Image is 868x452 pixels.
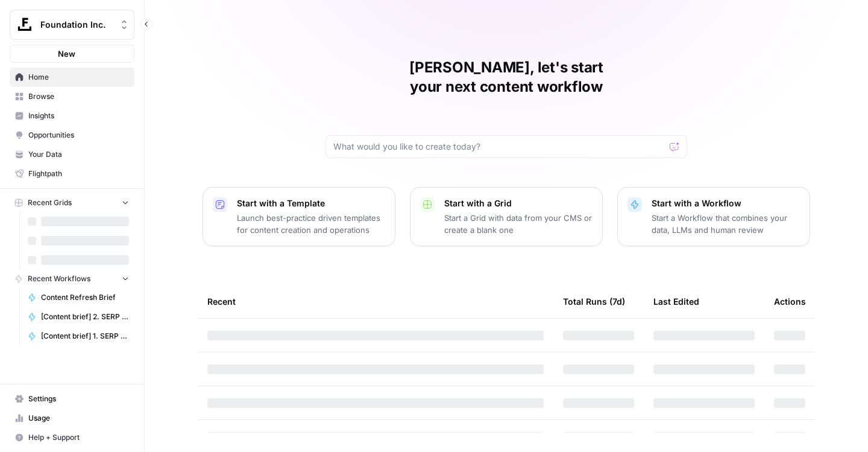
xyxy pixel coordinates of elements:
p: Start a Workflow that combines your data, LLMs and human review [652,212,800,236]
span: Recent Workflows [28,273,90,284]
a: Settings [10,389,134,409]
span: Insights [28,110,129,121]
a: Flightpath [10,164,134,183]
div: Actions [774,285,806,318]
span: Flightpath [28,168,129,179]
span: Foundation Inc. [40,19,113,31]
a: Insights [10,106,134,126]
button: Help + Support [10,428,134,447]
p: Start with a Workflow [652,197,800,209]
p: Start with a Grid [444,197,593,209]
h1: [PERSON_NAME], let's start your next content workflow [325,58,687,97]
span: Help + Support [28,432,129,443]
button: Start with a WorkflowStart a Workflow that combines your data, LLMs and human review [617,187,810,246]
p: Start a Grid with data from your CMS or create a blank one [444,212,593,236]
p: Launch best-practice driven templates for content creation and operations [237,212,385,236]
img: Foundation Inc. Logo [14,14,36,36]
a: Your Data [10,145,134,164]
button: Start with a GridStart a Grid with data from your CMS or create a blank one [410,187,603,246]
a: Usage [10,409,134,428]
span: Content Refresh Brief [41,292,129,303]
a: Home [10,68,134,87]
button: New [10,45,134,63]
input: What would you like to create today? [333,141,665,153]
button: Recent Grids [10,194,134,212]
div: Last Edited [653,285,699,318]
span: New [58,48,75,60]
div: Recent [207,285,544,318]
p: Start with a Template [237,197,385,209]
span: Recent Grids [28,197,72,208]
a: Opportunities [10,126,134,145]
span: [Content brief] 2. SERP to Brief [41,311,129,322]
span: Home [28,72,129,83]
div: Total Runs (7d) [563,285,625,318]
span: [Content brief] 1. SERP Research [41,331,129,342]
button: Workspace: Foundation Inc. [10,10,134,40]
span: Your Data [28,149,129,160]
button: Start with a TemplateLaunch best-practice driven templates for content creation and operations [203,187,395,246]
a: [Content brief] 2. SERP to Brief [22,307,134,326]
span: Usage [28,413,129,424]
span: Settings [28,393,129,404]
button: Recent Workflows [10,270,134,288]
a: Browse [10,87,134,106]
a: [Content brief] 1. SERP Research [22,326,134,346]
span: Opportunities [28,130,129,141]
span: Browse [28,91,129,102]
a: Content Refresh Brief [22,288,134,307]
